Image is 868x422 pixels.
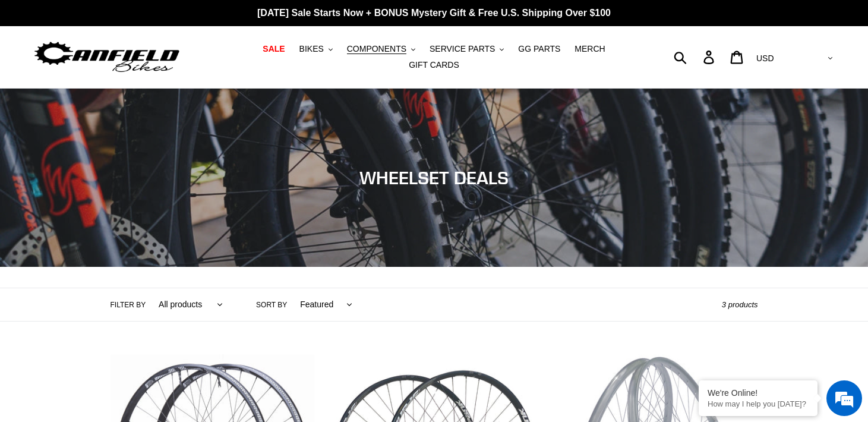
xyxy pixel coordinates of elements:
[708,388,809,398] div: We're Online!
[424,41,510,57] button: SERVICE PARTS
[33,39,181,76] img: Canfield Bikes
[111,300,146,310] label: Filter by
[708,399,809,408] p: How may I help you today?
[569,41,611,57] a: MERCH
[403,57,465,73] a: GIFT CARDS
[512,41,566,57] a: GG PARTS
[359,167,509,188] span: WHEELSET DEALS
[341,41,421,57] button: COMPONENTS
[299,44,324,54] span: BIKES
[518,44,560,54] span: GG PARTS
[293,41,339,57] button: BIKES
[256,300,287,310] label: Sort by
[257,41,291,57] a: SALE
[347,44,406,54] span: COMPONENTS
[409,60,459,70] span: GIFT CARDS
[263,44,285,54] span: SALE
[722,300,758,309] span: 3 products
[575,44,605,54] span: MERCH
[680,44,711,70] input: Search
[430,44,495,54] span: SERVICE PARTS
